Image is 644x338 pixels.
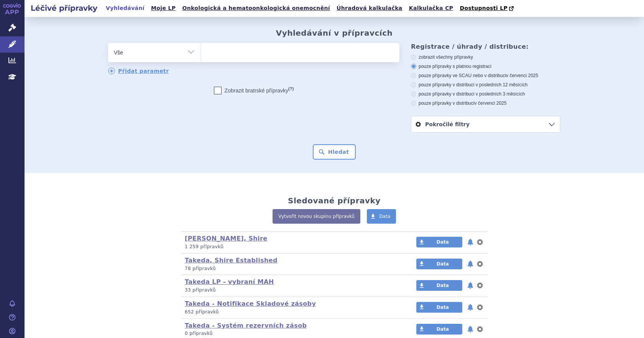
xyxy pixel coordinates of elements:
a: Takeda - Notifikace Skladové zásoby [185,300,316,307]
label: pouze přípravky v distribuci v posledních 3 měsících [411,91,560,97]
a: Takeda LP - vybraní MAH [185,278,274,285]
a: Data [367,209,396,224]
a: Dostupnosti LP [457,3,517,14]
button: notifikace [467,281,474,290]
button: nastavení [476,303,484,312]
span: 33 přípravků [185,287,216,293]
h2: Vyhledávání v přípravcích [276,28,393,38]
span: Data [437,261,449,267]
a: Takeda - Systém rezervních zásob [185,322,307,329]
button: nastavení [476,281,484,290]
button: nastavení [476,325,484,334]
a: Data [416,280,462,291]
a: Úhradová kalkulačka [334,3,405,13]
a: Takeda, Shire Established [185,257,278,264]
button: notifikace [467,325,474,334]
span: 1 259 přípravků [185,244,223,249]
a: [PERSON_NAME], Shire [185,235,268,242]
label: Zobrazit bratrské přípravky [214,87,294,94]
button: notifikace [467,237,474,247]
span: 0 přípravků [185,331,213,336]
span: v červenci 2025 [506,73,538,78]
h2: Léčivé přípravky [25,3,103,13]
h3: Registrace / úhrady / distribuce: [411,43,560,50]
abbr: (?) [288,86,294,91]
a: Pokročilé filtry [411,116,560,132]
a: Data [416,302,462,313]
a: Data [416,237,462,247]
label: pouze přípravky ve SCAU nebo v distribuci [411,73,560,79]
button: nastavení [476,237,484,247]
button: Hledat [313,144,356,160]
label: pouze přípravky s platnou registrací [411,63,560,69]
span: Data [437,239,449,245]
a: Data [416,259,462,269]
a: Kalkulačka CP [407,3,456,13]
button: notifikace [467,303,474,312]
a: Data [416,324,462,335]
span: 78 přípravků [185,266,216,271]
h2: Sledované přípravky [288,196,381,205]
span: 652 přípravků [185,309,219,315]
label: zobrazit všechny přípravky [411,54,560,60]
a: Vytvořit novou skupinu přípravků [273,209,360,224]
span: Data [437,326,449,332]
label: pouze přípravky v distribuci v posledních 12 měsících [411,82,560,88]
a: Moje LP [149,3,178,13]
span: Dostupnosti LP [460,5,508,11]
span: Data [437,283,449,288]
button: notifikace [467,259,474,269]
a: Vyhledávání [103,3,147,13]
button: nastavení [476,259,484,269]
span: v červenci 2025 [474,101,506,106]
label: pouze přípravky v distribuci [411,100,560,106]
a: Přidat parametr [108,68,169,74]
a: Onkologická a hematoonkologická onemocnění [180,3,332,13]
span: Data [379,214,390,219]
span: Data [437,305,449,310]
